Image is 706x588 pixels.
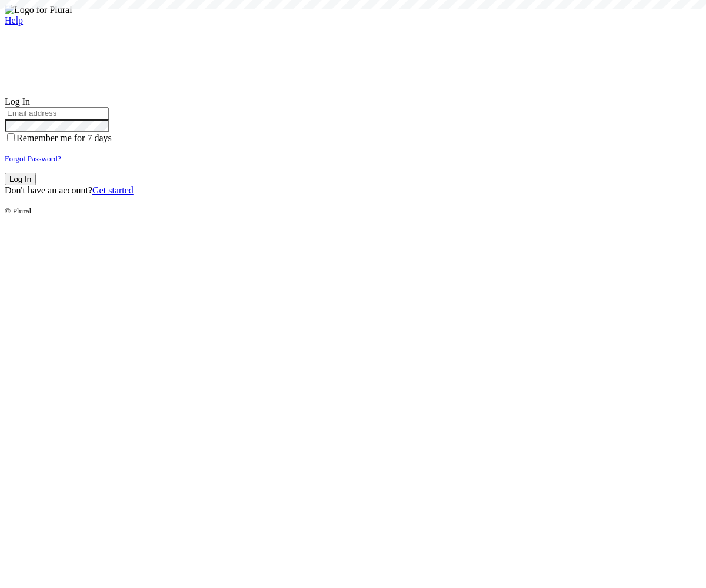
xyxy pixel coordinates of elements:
a: Get started [92,185,134,195]
a: Help [5,15,23,25]
div: Don't have an account? [5,185,701,196]
small: Forgot Password? [5,154,61,163]
span: Remember me for 7 days [16,133,112,143]
input: Email address [5,107,109,119]
small: © Plural [5,206,31,215]
button: Log In [5,173,36,185]
div: Log In [5,96,701,107]
a: Forgot Password? [5,153,61,163]
img: Logo for Plural [5,5,72,15]
input: Remember me for 7 days [7,133,15,141]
